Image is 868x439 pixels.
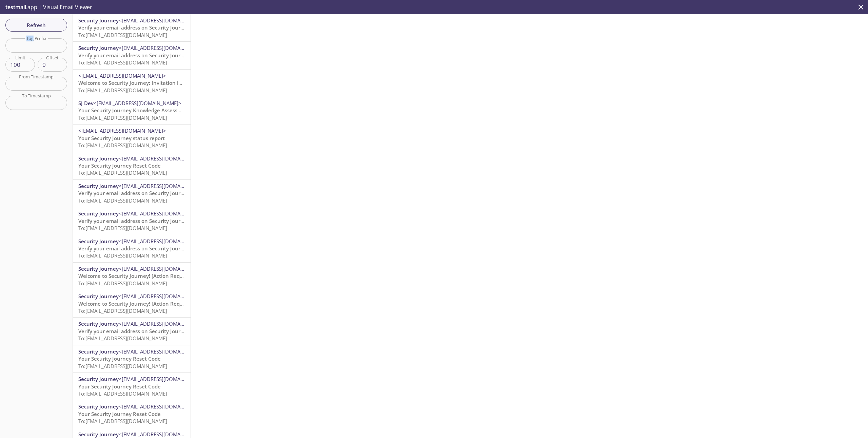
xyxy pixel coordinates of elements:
[78,431,119,438] span: Security Journey
[78,272,194,279] span: Welcome to Security Journey! [Action Required]
[78,348,119,355] span: Security Journey
[78,72,166,79] span: <[EMAIL_ADDRESS][DOMAIN_NAME]>
[78,390,167,397] span: To: [EMAIL_ADDRESS][DOMAIN_NAME]
[78,107,216,114] span: Your Security Journey Knowledge Assessment is Waiting
[78,17,119,24] span: Security Journey
[119,403,206,410] span: <[EMAIL_ADDRESS][DOMAIN_NAME]>
[73,318,191,345] div: Security Journey<[EMAIL_ADDRESS][DOMAIN_NAME]>Verify your email address on Security JourneyTo:[EM...
[73,125,191,152] div: <[EMAIL_ADDRESS][DOMAIN_NAME]>Your Security Journey status reportTo:[EMAIL_ADDRESS][DOMAIN_NAME]
[78,127,166,134] span: <[EMAIL_ADDRESS][DOMAIN_NAME]>
[78,363,167,369] span: To: [EMAIL_ADDRESS][DOMAIN_NAME]
[5,19,67,32] button: Refresh
[73,373,191,400] div: Security Journey<[EMAIL_ADDRESS][DOMAIN_NAME]>Your Security Journey Reset CodeTo:[EMAIL_ADDRESS][...
[73,400,191,427] div: Security Journey<[EMAIL_ADDRESS][DOMAIN_NAME]>Your Security Journey Reset CodeTo:[EMAIL_ADDRESS][...
[73,180,191,207] div: Security Journey<[EMAIL_ADDRESS][DOMAIN_NAME]>Verify your email address on Security JourneyTo:[EM...
[78,355,161,362] span: Your Security Journey Reset Code
[73,70,191,97] div: <[EMAIL_ADDRESS][DOMAIN_NAME]>Welcome to Security Journey: Invitation instructionsTo:[EMAIL_ADDRE...
[119,238,206,245] span: <[EMAIL_ADDRESS][DOMAIN_NAME]>
[78,411,161,417] span: Your Security Journey Reset Code
[73,14,191,41] div: Security Journey<[EMAIL_ADDRESS][DOMAIN_NAME]>Verify your email address on Security JourneyTo:[EM...
[11,21,62,30] span: Refresh
[78,335,167,342] span: To: [EMAIL_ADDRESS][DOMAIN_NAME]
[73,97,191,124] div: SJ Dev<[EMAIL_ADDRESS][DOMAIN_NAME]>Your Security Journey Knowledge Assessment is WaitingTo:[EMAI...
[78,280,167,287] span: To: [EMAIL_ADDRESS][DOMAIN_NAME]
[73,235,191,262] div: Security Journey<[EMAIL_ADDRESS][DOMAIN_NAME]>Verify your email address on Security JourneyTo:[EM...
[78,210,119,217] span: Security Journey
[119,155,206,162] span: <[EMAIL_ADDRESS][DOMAIN_NAME]>
[78,24,190,31] span: Verify your email address on Security Journey
[119,348,206,355] span: <[EMAIL_ADDRESS][DOMAIN_NAME]>
[73,42,191,69] div: Security Journey<[EMAIL_ADDRESS][DOMAIN_NAME]>Verify your email address on Security JourneyTo:[EM...
[73,290,191,317] div: Security Journey<[EMAIL_ADDRESS][DOMAIN_NAME]>Welcome to Security Journey! [Action Required]To:[E...
[78,183,119,189] span: Security Journey
[78,225,167,231] span: To: [EMAIL_ADDRESS][DOMAIN_NAME]
[78,245,190,252] span: Verify your email address on Security Journey
[73,263,191,290] div: Security Journey<[EMAIL_ADDRESS][DOMAIN_NAME]>Welcome to Security Journey! [Action Required]To:[E...
[73,152,191,179] div: Security Journey<[EMAIL_ADDRESS][DOMAIN_NAME]>Your Security Journey Reset CodeTo:[EMAIL_ADDRESS][...
[78,100,94,107] span: SJ Dev
[78,59,167,66] span: To: [EMAIL_ADDRESS][DOMAIN_NAME]
[78,307,167,314] span: To: [EMAIL_ADDRESS][DOMAIN_NAME]
[78,238,119,245] span: Security Journey
[78,142,167,149] span: To: [EMAIL_ADDRESS][DOMAIN_NAME]
[78,252,167,259] span: To: [EMAIL_ADDRESS][DOMAIN_NAME]
[119,376,206,382] span: <[EMAIL_ADDRESS][DOMAIN_NAME]>
[78,418,167,424] span: To: [EMAIL_ADDRESS][DOMAIN_NAME]
[78,190,190,196] span: Verify your email address on Security Journey
[78,44,119,51] span: Security Journey
[78,197,167,204] span: To: [EMAIL_ADDRESS][DOMAIN_NAME]
[119,320,206,327] span: <[EMAIL_ADDRESS][DOMAIN_NAME]>
[119,17,206,24] span: <[EMAIL_ADDRESS][DOMAIN_NAME]>
[78,79,206,86] span: Welcome to Security Journey: Invitation instructions
[78,162,161,169] span: Your Security Journey Reset Code
[119,44,206,51] span: <[EMAIL_ADDRESS][DOMAIN_NAME]>
[119,183,206,189] span: <[EMAIL_ADDRESS][DOMAIN_NAME]>
[78,114,167,121] span: To: [EMAIL_ADDRESS][DOMAIN_NAME]
[78,300,194,307] span: Welcome to Security Journey! [Action Required]
[119,431,206,438] span: <[EMAIL_ADDRESS][DOMAIN_NAME]>
[78,155,119,162] span: Security Journey
[94,100,181,107] span: <[EMAIL_ADDRESS][DOMAIN_NAME]>
[78,328,190,335] span: Verify your email address on Security Journey
[119,293,206,300] span: <[EMAIL_ADDRESS][DOMAIN_NAME]>
[73,207,191,234] div: Security Journey<[EMAIL_ADDRESS][DOMAIN_NAME]>Verify your email address on Security JourneyTo:[EM...
[78,87,167,94] span: To: [EMAIL_ADDRESS][DOMAIN_NAME]
[78,265,119,272] span: Security Journey
[73,345,191,373] div: Security Journey<[EMAIL_ADDRESS][DOMAIN_NAME]>Your Security Journey Reset CodeTo:[EMAIL_ADDRESS][...
[78,169,167,176] span: To: [EMAIL_ADDRESS][DOMAIN_NAME]
[78,32,167,38] span: To: [EMAIL_ADDRESS][DOMAIN_NAME]
[78,403,119,410] span: Security Journey
[78,376,119,382] span: Security Journey
[119,210,206,217] span: <[EMAIL_ADDRESS][DOMAIN_NAME]>
[78,217,190,224] span: Verify your email address on Security Journey
[5,3,26,11] span: testmail
[78,383,161,390] span: Your Security Journey Reset Code
[78,135,165,141] span: Your Security Journey status report
[78,293,119,300] span: Security Journey
[78,320,119,327] span: Security Journey
[119,265,206,272] span: <[EMAIL_ADDRESS][DOMAIN_NAME]>
[78,52,190,59] span: Verify your email address on Security Journey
